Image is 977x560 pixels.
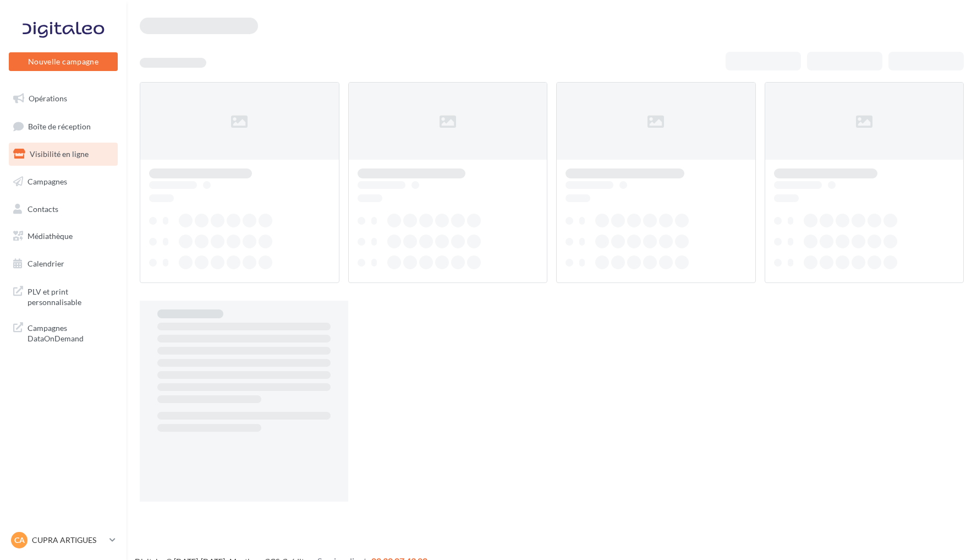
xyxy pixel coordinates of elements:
[7,87,120,110] a: Opérations
[7,252,120,275] a: Calendrier
[28,121,91,131] span: Boîte de réception
[28,320,113,344] span: Campagnes DataOnDemand
[28,284,113,308] span: PLV et print personnalisable
[30,149,89,159] span: Visibilité en ligne
[7,316,120,349] a: Campagnes DataOnDemand
[7,198,120,221] a: Contacts
[7,115,120,138] a: Boîte de réception
[7,225,120,248] a: Médiathèque
[28,177,67,186] span: Campagnes
[9,530,118,551] a: CA CUPRA ARTIGUES
[7,280,120,312] a: PLV et print personnalisable
[7,143,120,166] a: Visibilité en ligne
[28,259,64,268] span: Calendrier
[29,94,67,103] span: Opérations
[28,231,73,241] span: Médiathèque
[9,52,118,71] button: Nouvelle campagne
[32,535,105,546] p: CUPRA ARTIGUES
[28,204,58,213] span: Contacts
[14,535,25,546] span: CA
[7,170,120,193] a: Campagnes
